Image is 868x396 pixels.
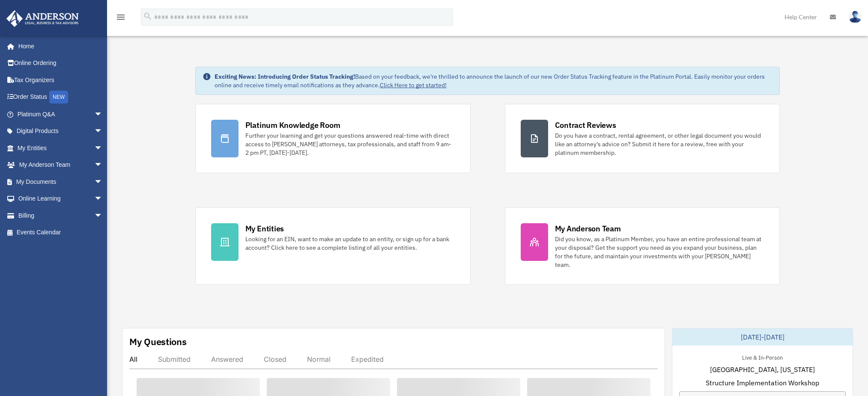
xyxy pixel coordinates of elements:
span: arrow_drop_down [94,190,111,208]
a: My Anderson Teamarrow_drop_down [6,157,116,174]
div: Answered [211,355,243,363]
div: Expedited [351,355,384,363]
div: [DATE]-[DATE] [672,328,853,346]
a: My Entities Looking for an EIN, want to make an update to an entity, or sign up for a bank accoun... [195,207,471,285]
a: Platinum Q&Aarrow_drop_down [6,106,116,123]
div: Platinum Knowledge Room [245,120,340,130]
img: User Pic [849,11,862,23]
div: Do you have a contract, rental agreement, or other legal document you would like an attorney's ad... [555,131,764,157]
a: My Documentsarrow_drop_down [6,173,116,190]
div: My Questions [129,335,187,348]
i: search [143,12,152,21]
div: Did you know, as a Platinum Member, you have an entire professional team at your disposal? Get th... [555,235,764,269]
div: My Entities [245,223,284,234]
a: menu [116,15,126,22]
a: Contract Reviews Do you have a contract, rental agreement, or other legal document you would like... [505,104,780,173]
a: Events Calendar [6,224,116,241]
span: [GEOGRAPHIC_DATA], [US_STATE] [710,364,815,375]
a: Platinum Knowledge Room Further your learning and get your questions answered real-time with dire... [195,104,471,173]
div: Further your learning and get your questions answered real-time with direct access to [PERSON_NAM... [245,131,455,157]
span: Structure Implementation Workshop [706,378,819,388]
span: arrow_drop_down [94,173,111,191]
a: Click Here to get started! [380,81,447,89]
div: All [129,355,137,363]
span: arrow_drop_down [94,207,111,225]
div: Looking for an EIN, want to make an update to an entity, or sign up for a bank account? Click her... [245,235,455,252]
span: arrow_drop_down [94,157,111,174]
strong: Exciting News: Introducing Order Status Tracking! [215,73,355,80]
a: Order StatusNEW [6,89,116,106]
div: Closed [264,355,286,363]
a: Digital Productsarrow_drop_down [6,123,116,140]
div: My Anderson Team [555,223,621,234]
a: My Entitiesarrow_drop_down [6,139,116,157]
div: Normal [307,355,331,363]
span: arrow_drop_down [94,139,111,157]
span: arrow_drop_down [94,106,111,123]
div: Based on your feedback, we're thrilled to announce the launch of our new Order Status Tracking fe... [215,72,773,89]
div: Live & In-Person [735,352,790,361]
div: Contract Reviews [555,120,616,130]
div: NEW [49,91,68,103]
a: Home [6,38,111,55]
img: Anderson Advisors Platinum Portal [4,10,81,27]
a: My Anderson Team Did you know, as a Platinum Member, you have an entire professional team at your... [505,207,780,285]
a: Billingarrow_drop_down [6,207,116,224]
a: Online Learningarrow_drop_down [6,190,116,207]
a: Tax Organizers [6,71,116,89]
i: menu [116,12,126,22]
div: Submitted [158,355,191,363]
span: arrow_drop_down [94,123,111,140]
a: Online Ordering [6,55,116,72]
